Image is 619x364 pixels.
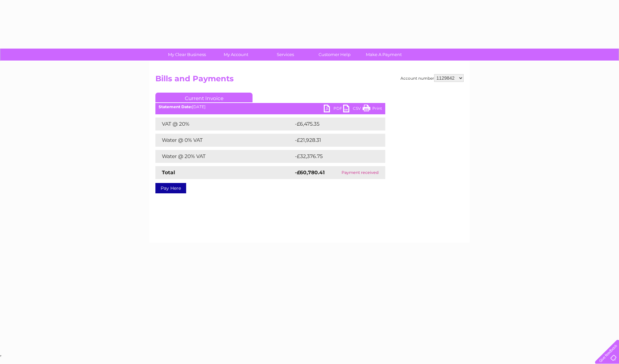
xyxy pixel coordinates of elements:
[155,134,293,147] td: Water @ 0% VAT
[295,169,325,176] strong: -£60,780.41
[400,74,464,82] div: Account number
[155,93,253,102] a: Current Invoice
[155,74,464,86] h2: Bills and Payments
[209,49,263,61] a: My Account
[155,105,385,109] div: [DATE]
[293,118,376,131] td: -£6,475.35
[162,169,175,176] strong: Total
[293,134,376,147] td: -£21,928.31
[155,183,186,193] a: Pay Here
[357,49,411,61] a: Make A Payment
[293,150,377,163] td: -£32,376.75
[324,105,343,114] a: PDF
[155,150,293,163] td: Water @ 20% VAT
[335,166,385,179] td: Payment received
[343,105,363,114] a: CSV
[308,49,361,61] a: Customer Help
[159,104,192,109] b: Statement Date:
[363,105,382,114] a: Print
[155,118,293,131] td: VAT @ 20%
[259,49,312,61] a: Services
[160,49,214,61] a: My Clear Business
